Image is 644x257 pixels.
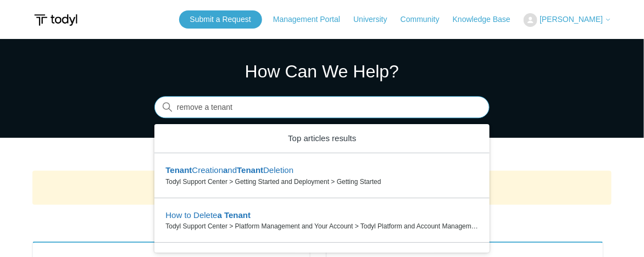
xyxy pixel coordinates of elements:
zd-autocomplete-breadcrumbs-multibrand: Todyl Support Center > Getting Started and Deployment > Getting Started [165,177,479,187]
em: Tenant [224,210,251,220]
a: University [353,14,398,25]
a: Submit a Request [179,10,262,29]
h2: Popular Articles [32,214,612,232]
zd-autocomplete-header: Top articles results [154,124,490,154]
span: [PERSON_NAME] [540,15,603,24]
zd-autocomplete-title-multibrand: Suggested result 1 <em>Tenant</em> Creation <em>a</em>nd <em>Tenant</em> Deletion [165,165,293,177]
img: Todyl Support Center Help Center home page [32,10,79,30]
h1: How Can We Help? [154,58,490,85]
zd-autocomplete-title-multibrand: Suggested result 2 How to Delete <em>a</em> <em>Tenant</em> [165,210,251,222]
em: Tenant [165,165,192,175]
em: a [218,210,222,220]
em: Tenant [237,165,263,175]
a: Management Portal [273,14,351,25]
zd-autocomplete-breadcrumbs-multibrand: Todyl Support Center > Platform Management and Your Account > Todyl Platform and Account Management [165,221,479,231]
em: a [223,165,227,175]
input: Search [154,97,490,119]
a: Knowledge Base [453,14,521,25]
button: [PERSON_NAME] [524,13,612,27]
a: Community [401,14,451,25]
